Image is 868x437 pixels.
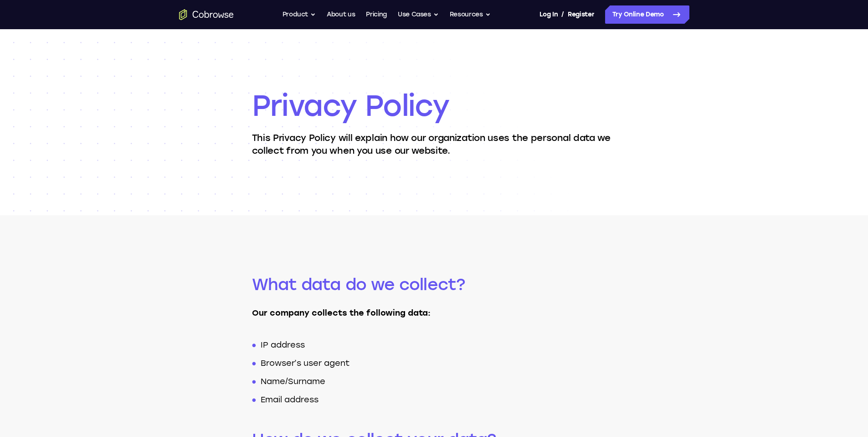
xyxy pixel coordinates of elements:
li: IP address [261,334,616,352]
a: Pricing [366,5,387,24]
li: Email address [261,389,616,407]
a: Go to the home page [179,9,234,20]
a: About us [327,5,355,24]
button: Product [282,5,316,24]
li: Name/Surname [261,370,616,389]
a: Log In [539,5,558,24]
h1: Privacy Policy [252,88,616,124]
button: Use Cases [398,5,439,24]
strong: Our company collects the following data: [252,308,431,318]
button: Resources [450,5,491,24]
p: This Privacy Policy will explain how our organization uses the personal data we collect from you ... [252,131,616,157]
a: Try Online Demo [605,5,689,24]
a: Register [568,5,594,24]
h2: What data do we collect? [252,274,616,296]
li: Browser’s user agent [261,352,616,370]
span: / [561,9,564,20]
